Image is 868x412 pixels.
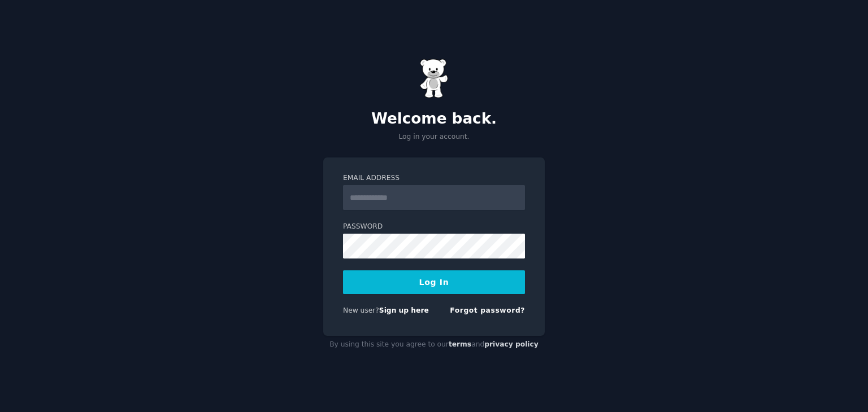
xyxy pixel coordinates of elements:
[379,306,429,314] a: Sign up here
[323,110,545,128] h2: Welcome back.
[484,340,539,348] a: privacy policy
[343,222,525,232] label: Password
[420,59,448,98] img: Gummy Bear
[343,173,525,183] label: Email Address
[449,340,471,348] a: terms
[323,336,545,354] div: By using this site you agree to our and
[343,306,379,314] span: New user?
[450,306,525,314] a: Forgot password?
[323,132,545,142] p: Log in your account.
[343,270,525,294] button: Log In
